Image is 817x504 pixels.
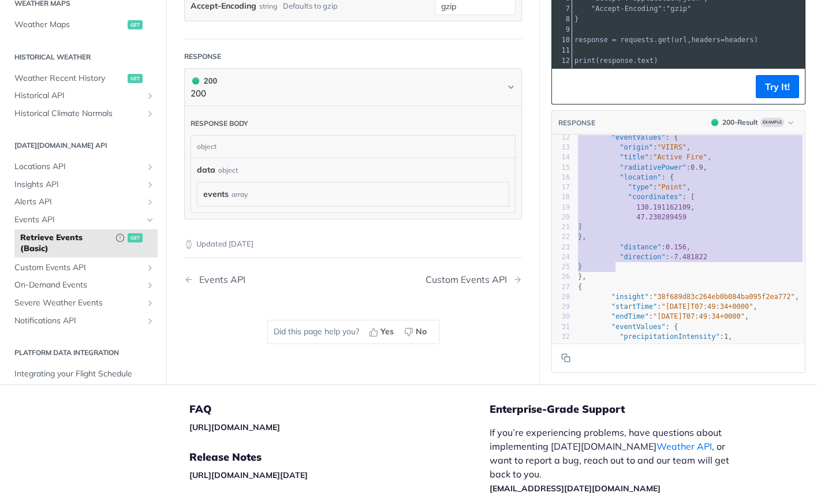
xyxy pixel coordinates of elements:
[578,242,691,251] span: : ,
[628,183,653,191] span: "type"
[578,203,695,211] span: ,
[9,69,158,87] a: Weather Recent Historyget
[552,152,570,162] div: 14
[621,36,654,44] span: requests
[490,425,741,495] p: If you’re experiencing problems, have questions about implementing [DATE][DOMAIN_NAME] , or want ...
[620,173,661,181] span: "location"
[191,74,516,100] button: 200 200200
[552,292,570,301] div: 28
[628,193,682,201] span: "coordinates"
[611,312,649,320] span: "endTime"
[14,368,155,380] span: Integrating your Flight Schedule
[620,153,649,161] span: "title"
[578,133,678,141] span: : {
[578,312,749,320] span: : ,
[552,14,572,24] div: 8
[14,19,125,31] span: Weather Maps
[365,323,400,341] button: Yes
[14,72,125,84] span: Weather Recent History
[9,51,158,62] h2: Historical Weather
[380,326,394,338] span: Yes
[658,36,671,44] span: get
[552,222,570,232] div: 21
[9,383,158,400] a: Integrating your Stations Data
[218,165,238,176] div: object
[184,51,221,62] div: Response
[203,188,229,200] span: events
[14,179,143,191] span: Insights API
[426,274,513,285] div: Custom Events API
[552,322,570,331] div: 31
[146,263,155,272] button: Show subpages for Custom Events API
[552,312,570,322] div: 30
[552,192,570,202] div: 18
[14,107,143,119] span: Historical Climate Normals
[578,332,732,340] span: : ,
[578,292,799,300] span: : ,
[552,132,570,142] div: 12
[9,277,158,294] a: On-Demand EventsShow subpages for On-Demand Events
[574,57,595,65] span: print
[706,117,799,128] button: 200200-ResultExample
[9,176,158,193] a: Insights APIShow subpages for Insights API
[9,140,158,151] h2: [DATE][DOMAIN_NAME] API
[552,24,572,35] div: 9
[578,322,678,330] span: : {
[657,143,687,151] span: "VIIRS"
[189,470,308,480] a: [URL][DOMAIN_NAME][DATE]
[506,83,516,92] svg: Chevron
[725,36,754,44] span: headers
[760,118,784,127] span: Example
[552,212,570,222] div: 20
[9,158,158,176] a: Locations APIShow subpages for Locations API
[9,365,158,383] a: Integrating your Flight Schedule
[191,87,217,100] p: 200
[674,36,687,44] span: url
[574,5,691,13] span: :
[9,16,158,33] a: Weather Mapsget
[552,282,570,292] div: 27
[9,211,158,229] a: Events APIHide subpages for Events API
[558,78,574,95] button: Copy to clipboard
[267,320,439,344] div: Did this page help you?
[578,173,674,181] span: : {
[578,342,678,350] span: :
[189,450,490,464] h5: Release Notes
[189,402,490,416] h5: FAQ
[191,136,512,158] div: object
[14,196,143,208] span: Alerts API
[9,259,158,276] a: Custom Events APIShow subpages for Custom Events API
[578,252,707,260] span: :
[578,233,587,241] span: },
[14,279,143,291] span: On-Demand Events
[232,189,248,200] div: array
[193,274,245,285] div: Events API
[552,172,570,182] div: 16
[184,274,329,285] a: Previous Page: Events API
[9,348,158,358] h2: Platform DATA integration
[400,323,433,341] button: No
[578,263,582,271] span: }
[620,143,653,151] span: "origin"
[192,77,199,84] span: 200
[14,214,143,226] span: Events API
[552,3,572,14] div: 7
[670,252,674,260] span: -
[552,182,570,192] div: 17
[9,294,158,312] a: Severe Weather EventsShow subpages for Severe Weather Events
[14,90,143,102] span: Historical API
[578,183,691,191] span: : ,
[636,203,691,211] span: 130.191162109
[426,274,522,285] a: Next Page: Custom Events API
[574,15,579,23] span: }
[128,73,143,83] span: get
[558,349,574,367] button: Copy to clipboard
[574,57,658,65] span: ( . )
[197,164,215,176] span: data
[146,298,155,308] button: Show subpages for Severe Weather Events
[490,483,661,494] a: [EMAIL_ADDRESS][DATE][DOMAIN_NAME]
[662,303,753,311] span: "[DATE]T07:49:34+0000"
[578,143,691,151] span: : ,
[724,332,728,340] span: 1
[578,193,695,201] span: : [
